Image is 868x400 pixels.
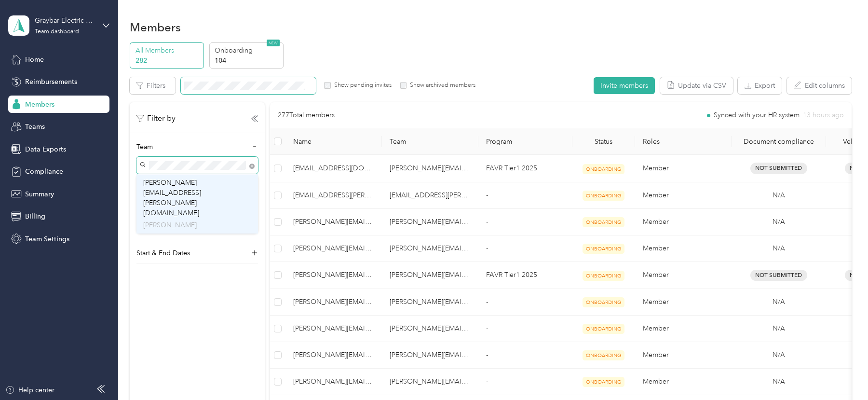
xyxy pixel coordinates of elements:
[773,217,785,227] span: N/A
[635,235,732,262] td: Member
[293,270,374,280] span: [PERSON_NAME][EMAIL_ADDRESS][PERSON_NAME][DOMAIN_NAME]
[714,112,800,119] span: Synced with your HR system
[635,316,732,342] td: Member
[285,262,382,289] td: christopher.bradshaw@graybar.com
[293,190,374,201] span: [EMAIL_ADDRESS][PERSON_NAME][DOMAIN_NAME]
[285,182,382,209] td: bill.mccann@graybar.com
[583,191,624,201] span: ONBOARDING
[750,270,807,281] span: Not Submitted
[215,55,280,66] p: 104
[594,77,655,94] button: Invite members
[285,369,382,395] td: edward.deems@graybar.com
[293,323,374,334] span: [PERSON_NAME][EMAIL_ADDRESS][PERSON_NAME][DOMAIN_NAME]
[293,350,374,360] span: [PERSON_NAME][EMAIL_ADDRESS][PERSON_NAME][DOMAIN_NAME]
[635,209,732,235] td: Member
[382,342,478,369] td: david.bender@graybar.com
[25,166,63,177] span: Compliance
[5,385,54,395] button: Help center
[572,209,635,235] td: ONBOARDING
[572,316,635,342] td: ONBOARDING
[660,77,733,94] button: Update via CSV
[773,376,785,387] span: N/A
[787,77,852,94] button: Edit columns
[25,144,66,154] span: Data Exports
[35,29,79,35] div: Team dashboard
[382,235,478,262] td: brennan.weaver@graybar.com
[572,342,635,369] td: ONBOARDING
[635,182,732,209] td: Member
[293,243,374,254] span: [PERSON_NAME][EMAIL_ADDRESS][PERSON_NAME][DOMAIN_NAME]
[635,128,732,155] th: Roles
[572,369,635,395] td: ONBOARDING
[583,271,624,281] span: ONBOARDING
[25,211,45,221] span: Billing
[382,155,478,182] td: darryl.taulbee@graybar.com
[635,369,732,395] td: Member
[143,220,251,230] p: [PERSON_NAME]
[331,81,392,90] label: Show pending invites
[773,297,785,307] span: N/A
[382,128,478,155] th: Team
[583,350,624,360] span: ONBOARDING
[285,342,382,369] td: david.bender@graybar.com
[278,110,335,121] p: 277 Total members
[293,297,374,307] span: [PERSON_NAME][EMAIL_ADDRESS][PERSON_NAME][DOMAIN_NAME]
[136,112,176,124] p: Filter by
[572,235,635,262] td: ONBOARDING
[635,342,732,369] td: Member
[635,289,732,316] td: Member
[130,22,181,32] h1: Members
[478,262,572,289] td: FAVR Tier1 2025
[285,209,382,235] td: brandon.bazemore@graybar.com
[382,316,478,342] td: cory.chaney@graybar.com
[583,217,624,227] span: ONBOARDING
[583,377,624,387] span: ONBOARDING
[285,235,382,262] td: brennan.weaver@graybar.com
[25,122,45,132] span: Teams
[293,217,374,227] span: [PERSON_NAME][EMAIL_ADDRESS][PERSON_NAME][DOMAIN_NAME]
[382,369,478,395] td: edward.deems@graybar.com
[583,244,624,254] span: ONBOARDING
[136,45,201,55] p: All Members
[738,77,782,94] button: Export
[583,324,624,334] span: ONBOARDING
[814,346,868,400] iframe: Everlance-gr Chat Button Frame
[803,112,844,119] span: 13 hours ago
[215,45,280,55] p: Onboarding
[25,77,77,87] span: Reimbursements
[285,128,382,155] th: Name
[25,189,54,199] span: Summary
[382,209,478,235] td: brandon.bazemore@graybar.com
[478,369,572,395] td: -
[478,342,572,369] td: -
[478,235,572,262] td: -
[382,182,478,209] td: bill.mccann@graybar.com
[572,289,635,316] td: ONBOARDING
[572,182,635,209] td: ONBOARDING
[478,209,572,235] td: -
[583,164,624,174] span: ONBOARDING
[572,262,635,289] td: ONBOARDING
[478,182,572,209] td: -
[293,138,374,146] span: Name
[407,81,475,90] label: Show archived members
[583,297,624,307] span: ONBOARDING
[572,128,635,155] th: Status
[136,55,201,66] p: 282
[25,55,44,65] span: Home
[739,138,818,146] div: Document compliance
[285,289,382,316] td: christopher.garrick@graybar.com
[635,155,732,182] td: Member
[35,15,95,26] div: Graybar Electric Company, Inc
[773,190,785,201] span: N/A
[773,323,785,334] span: N/A
[25,234,69,244] span: Team Settings
[143,179,201,217] span: [PERSON_NAME][EMAIL_ADDRESS][PERSON_NAME][DOMAIN_NAME]
[293,163,374,174] span: [EMAIL_ADDRESS][DOMAIN_NAME]
[382,289,478,316] td: christopher.garrick@graybar.com
[478,316,572,342] td: -
[478,155,572,182] td: FAVR Tier1 2025
[478,128,572,155] th: Program
[750,163,807,174] span: Not Submitted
